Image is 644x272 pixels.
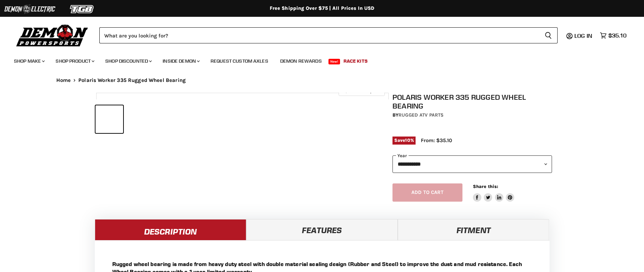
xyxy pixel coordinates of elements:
img: Demon Powersports [14,23,91,48]
span: 10 [405,138,410,143]
input: Search [99,27,539,43]
span: Share this: [473,184,498,189]
a: Shop Discounted [100,54,156,68]
a: Log in [571,33,596,39]
form: Product [99,27,558,43]
button: Polaris Worker 335 Rugged Wheel Bearing thumbnail [95,105,123,133]
a: Inside Demon [157,54,204,68]
a: Rugged ATV Parts [398,112,444,118]
a: Race Kits [338,54,373,68]
a: Shop Product [50,54,99,68]
span: New! [328,59,340,64]
button: Search [539,27,558,43]
a: Request Custom Axles [205,54,274,68]
h1: Polaris Worker 335 Rugged Wheel Bearing [392,93,552,110]
span: Click to expand [342,88,381,93]
aside: Share this: [473,183,515,202]
a: Features [246,219,398,240]
a: $35.10 [596,30,630,41]
a: Demon Rewards [275,54,327,68]
div: by [392,111,552,119]
span: Save % [392,137,416,144]
ul: Main menu [9,51,625,68]
span: Log in [574,32,592,39]
div: Free Shipping Over $75 | All Prices In USD [42,5,602,12]
nav: Breadcrumbs [42,77,602,83]
select: year [392,155,552,173]
span: From: $35.10 [421,137,452,144]
a: Description [95,219,246,240]
span: $35.10 [608,32,627,39]
a: Fitment [398,219,549,240]
span: Polaris Worker 335 Rugged Wheel Bearing [78,77,186,83]
img: Demon Electric Logo 2 [3,2,56,16]
a: Home [56,77,71,83]
a: Shop Make [9,54,49,68]
img: TGB Logo 2 [56,2,108,16]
